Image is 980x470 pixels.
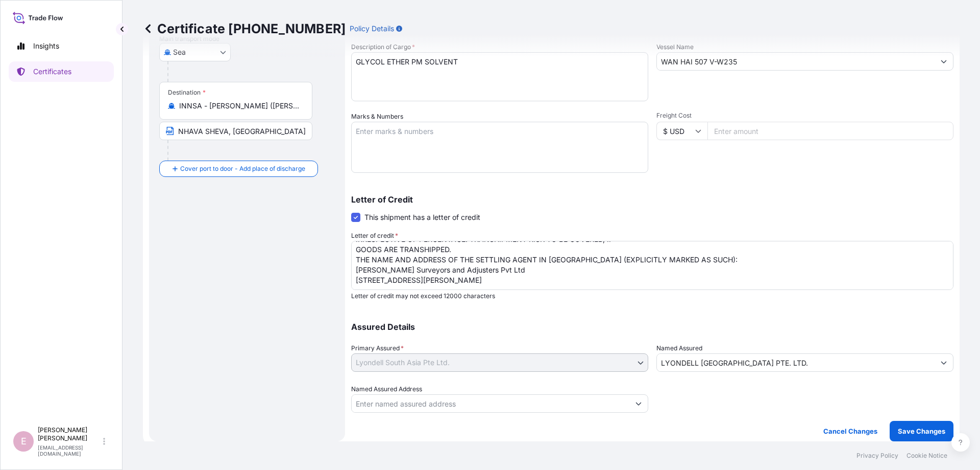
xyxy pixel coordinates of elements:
textarea: LC NUMBER: 529011119846-S SAIPER P.O. NO.: 701/5317(2865)/25 UNTO ORDER, COVERING INSTITUTE CARGO... [351,241,953,290]
span: Lyondell South Asia Pte Ltd. [356,357,450,368]
input: Named Assured Address [352,394,629,413]
a: Certificates [9,61,114,82]
input: Type to search vessel name or IMO [657,52,935,71]
button: Cover port to door - Add place of discharge [159,161,318,177]
a: Privacy Policy [856,452,898,460]
label: Letter of credit [351,231,398,241]
p: Policy Details [350,24,394,34]
label: Marks & Numbers [351,111,403,122]
button: Show suggestions [935,52,953,71]
p: Save Changes [898,426,945,436]
p: Insights [33,41,59,51]
button: Show suggestions [935,353,953,372]
p: Assured Details [351,323,953,331]
a: Cookie Notice [906,452,947,460]
span: Primary Assured [351,343,404,353]
label: Named Assured Address [351,384,422,394]
p: Cancel Changes [823,426,877,436]
input: Destination [179,101,300,111]
button: Save Changes [890,421,953,441]
span: Cover port to door - Add place of discharge [180,164,305,174]
p: [EMAIL_ADDRESS][DOMAIN_NAME] [38,444,101,457]
p: [PERSON_NAME] [PERSON_NAME] [38,426,101,442]
p: Letter of credit may not exceed 12000 characters [351,292,953,300]
p: Certificate [PHONE_NUMBER] [143,20,346,37]
a: Insights [9,36,114,56]
textarea: GLYCOL ETHER PM SOLVENT [351,52,648,101]
button: Lyondell South Asia Pte Ltd. [351,353,648,372]
p: Certificates [33,66,71,77]
input: Assured Name [657,353,935,372]
span: This shipment has a letter of credit [364,212,480,222]
input: Text to appear on certificate [159,122,312,140]
span: E [21,436,27,446]
button: Cancel Changes [815,421,886,441]
label: Named Assured [656,343,702,353]
div: Destination [168,88,206,97]
span: Freight Cost [656,111,953,120]
input: Enter amount [707,122,953,140]
button: Show suggestions [629,394,648,413]
p: Letter of Credit [351,195,953,204]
